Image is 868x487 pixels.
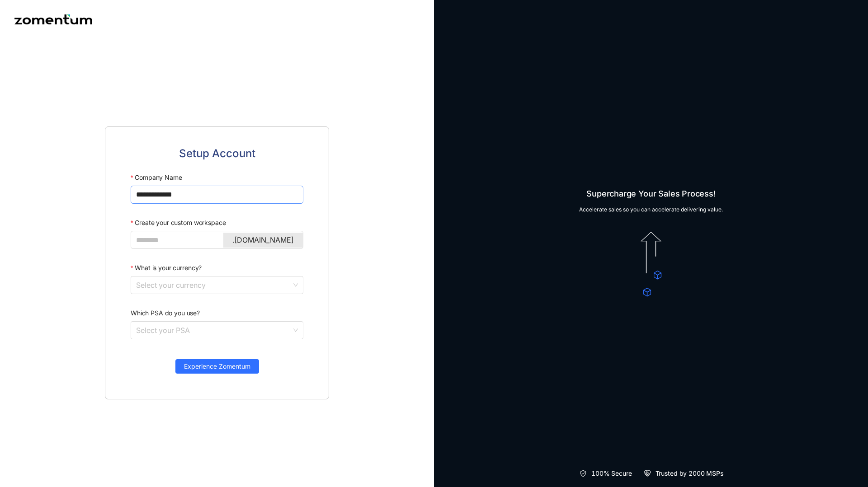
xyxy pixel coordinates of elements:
[131,215,226,231] label: Create your custom workspace
[131,169,182,186] label: Company Name
[131,186,303,204] input: Company Name
[175,359,259,374] button: Experience Zomentum
[179,145,255,162] span: Setup Account
[14,14,92,24] img: Zomentum logo
[591,469,632,478] span: 100% Secure
[223,233,303,248] div: .[DOMAIN_NAME]
[579,187,723,200] span: Supercharge Your Sales Process!
[579,206,723,214] span: Accelerate sales so you can accelerate delivering value.
[184,361,250,371] span: Experience Zomentum
[656,469,723,478] span: Trusted by 2000 MSPs
[131,260,202,276] label: What is your currency?
[131,305,200,321] label: Which PSA do you use?
[136,234,296,246] input: Create your custom workspace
